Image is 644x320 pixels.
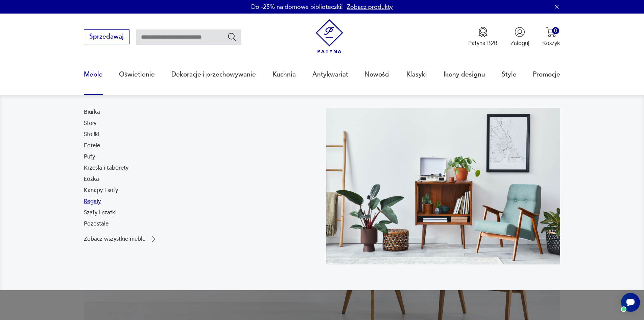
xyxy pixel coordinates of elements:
[119,59,155,90] a: Oświetlenie
[533,59,560,90] a: Promocje
[272,59,296,90] a: Kuchnia
[546,27,556,37] img: Ikona koszyka
[510,27,529,47] button: Zaloguj
[364,59,390,90] a: Nowości
[251,3,343,11] p: Do -25% na domowe biblioteczki!
[84,236,145,242] p: Zobacz wszystkie meble
[84,175,99,183] a: Łóżka
[84,35,129,40] a: Sprzedawaj
[468,27,498,47] a: Ikona medaluPatyna B2B
[227,32,237,42] button: Szukaj
[312,59,348,90] a: Antykwariat
[84,164,128,172] a: Krzesła i taborety
[502,59,517,90] a: Style
[312,19,347,54] img: Patyna - sklep z meblami i dekoracjami vintage
[542,27,560,47] button: 0Koszyk
[84,142,100,150] a: Fotele
[84,209,117,217] a: Szafy i szafki
[84,197,101,206] a: Regały
[326,108,560,264] img: 969d9116629659dbb0bd4e745da535dc.jpg
[84,186,118,194] a: Kanapy i sofy
[84,29,129,44] button: Sprzedawaj
[510,39,529,47] p: Zaloguj
[444,59,485,90] a: Ikony designu
[406,59,427,90] a: Klasyki
[621,293,640,312] iframe: Smartsupp widget button
[84,220,109,228] a: Pozostałe
[468,39,498,47] p: Patyna B2B
[542,39,560,47] p: Koszyk
[84,108,100,116] a: Biurka
[468,27,498,47] button: Patyna B2B
[84,59,103,90] a: Meble
[84,119,96,127] a: Stoły
[552,27,559,34] div: 0
[515,27,525,37] img: Ikonka użytkownika
[84,130,99,138] a: Stoliki
[84,153,95,161] a: Pufy
[478,27,488,37] img: Ikona medalu
[347,3,393,11] a: Zobacz produkty
[84,235,158,243] a: Zobacz wszystkie meble
[171,59,256,90] a: Dekoracje i przechowywanie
